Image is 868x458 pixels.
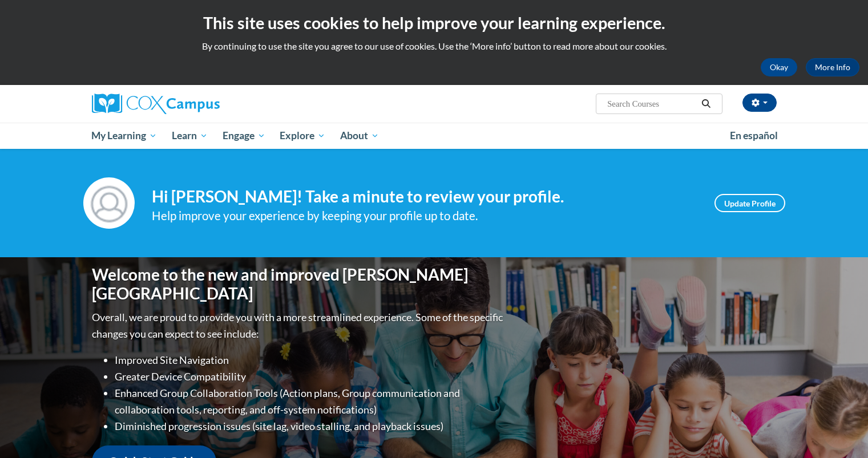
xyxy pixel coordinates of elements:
a: Learn [164,123,215,149]
p: Overall, we are proud to provide you with a more streamlined experience. Some of the specific cha... [92,309,506,342]
span: Explore [280,129,325,143]
button: Account Settings [742,94,777,112]
h1: Welcome to the new and improved [PERSON_NAME][GEOGRAPHIC_DATA] [92,265,506,303]
div: Help improve your experience by keeping your profile up to date. [152,206,697,225]
li: Diminished progression issues (site lag, video stalling, and playback issues) [115,418,506,435]
button: Okay [761,58,797,76]
a: Cox Campus [92,94,309,114]
span: Engage [223,129,265,143]
span: About [340,129,379,143]
a: Engage [215,123,273,149]
img: Cox Campus [92,94,220,114]
a: Explore [272,123,333,149]
h4: Hi [PERSON_NAME]! Take a minute to review your profile. [152,187,697,206]
li: Enhanced Group Collaboration Tools (Action plans, Group communication and collaboration tools, re... [115,385,506,418]
a: My Learning [84,123,165,149]
li: Improved Site Navigation [115,352,506,368]
button: Search [697,97,714,111]
input: Search Courses [606,97,697,111]
a: About [333,123,386,149]
li: Greater Device Compatibility [115,368,506,385]
span: En español [730,129,778,141]
p: By continuing to use the site you agree to our use of cookies. Use the ‘More info’ button to read... [9,40,859,52]
a: Update Profile [714,194,785,212]
span: My Learning [91,129,157,143]
a: More Info [806,58,859,76]
h2: This site uses cookies to help improve your learning experience. [9,11,859,34]
iframe: Button to launch messaging window [822,412,859,449]
a: En español [722,124,785,148]
span: Learn [172,129,208,143]
div: Main menu [75,123,794,149]
img: Profile Image [83,177,135,229]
